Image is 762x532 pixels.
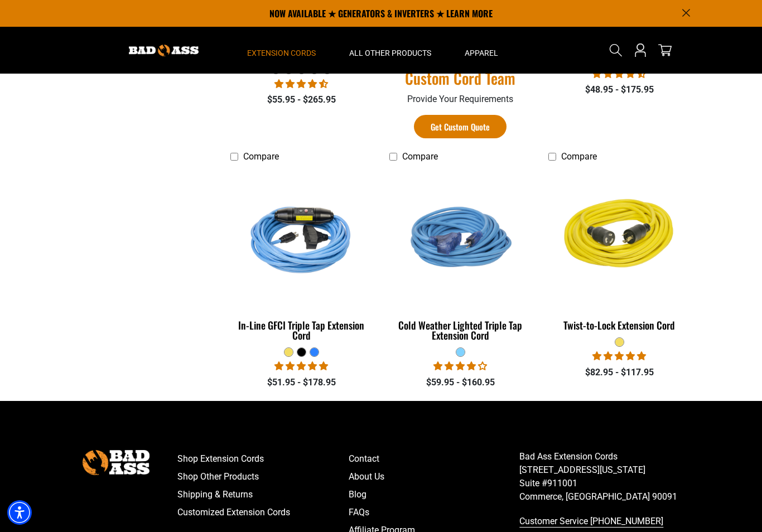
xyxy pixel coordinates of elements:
img: Bad Ass Extension Cords [129,45,199,56]
a: Get Custom Quote [414,115,507,139]
img: yellow [549,173,689,301]
img: Bad Ass Extension Cords [83,450,149,475]
a: About Us [349,468,520,486]
div: $48.95 - $175.95 [548,83,691,96]
a: Light Blue In-Line GFCI Triple Tap Extension Cord [230,167,373,347]
img: Light Blue [232,173,372,301]
img: Light Blue [390,173,530,301]
p: Bad Ass Extension Cords [STREET_ADDRESS][US_STATE] Suite #911001 Commerce, [GEOGRAPHIC_DATA] 90091 [519,450,691,504]
p: Provide Your Requirements [389,93,532,106]
a: Customized Extension Cords [177,504,349,521]
span: Apparel [465,48,498,58]
summary: Extension Cords [230,27,332,74]
div: $59.95 - $160.95 [389,376,532,389]
span: 5.00 stars [592,351,646,361]
a: Light Blue Cold Weather Lighted Triple Tap Extension Cord [389,167,532,347]
summary: Apparel [448,27,515,74]
a: Shop Extension Cords [177,450,349,468]
a: cart [656,43,674,57]
a: Custom Cord Team [389,68,532,88]
a: Contact [349,450,520,468]
div: $55.95 - $265.95 [230,93,373,107]
span: Compare [243,151,279,162]
span: Compare [561,151,597,162]
div: Cold Weather Lighted Triple Tap Extension Cord [389,320,532,340]
a: FAQs [349,504,520,521]
div: $82.95 - $117.95 [548,366,691,379]
a: Shipping & Returns [177,486,349,504]
span: 4.61 stars [274,79,328,89]
div: Twist-to-Lock Extension Cord [548,320,691,330]
span: Extension Cords [247,48,316,58]
span: 4.18 stars [433,361,487,371]
summary: Search [607,41,625,59]
a: Open this option [631,27,649,74]
a: Shop Other Products [177,468,349,486]
span: All Other Products [349,48,431,58]
div: $51.95 - $178.95 [230,376,373,389]
a: yellow Twist-to-Lock Extension Cord [548,167,691,337]
span: 4.62 stars [592,69,646,79]
span: Compare [402,151,438,162]
a: Blog [349,486,520,504]
span: 5.00 stars [274,361,328,371]
a: call 833-674-1699 [519,512,691,530]
div: In-Line GFCI Triple Tap Extension Cord [230,320,373,340]
summary: All Other Products [332,27,448,74]
div: Accessibility Menu [7,500,32,525]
